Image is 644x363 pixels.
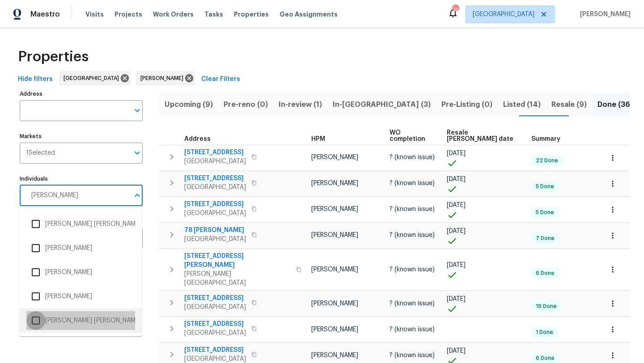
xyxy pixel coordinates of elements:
[532,157,562,165] span: 22 Done
[390,300,435,307] span: ? (known issue)
[390,266,435,273] span: ? (known issue)
[390,352,435,359] span: ? (known issue)
[64,74,123,83] span: [GEOGRAPHIC_DATA]
[26,239,135,257] li: [PERSON_NAME]
[447,130,516,142] span: Resale [PERSON_NAME] date
[311,180,358,186] span: [PERSON_NAME]
[198,71,244,88] button: Clear Filters
[311,154,358,160] span: [PERSON_NAME]
[153,10,194,19] span: Work Orders
[140,74,187,83] span: [PERSON_NAME]
[26,149,55,157] span: 1 Selected
[184,136,211,142] span: Address
[201,74,240,85] span: Clear Filters
[184,174,246,183] span: [STREET_ADDRESS]
[390,180,435,186] span: ? (known issue)
[59,71,131,85] div: [GEOGRAPHIC_DATA]
[184,270,291,287] span: [PERSON_NAME][GEOGRAPHIC_DATA]
[447,150,466,156] span: [DATE]
[131,189,144,202] button: Close
[311,136,325,142] span: HPM
[452,5,458,14] div: 74
[184,226,246,235] span: 78 [PERSON_NAME]
[184,200,246,209] span: [STREET_ADDRESS]
[390,206,435,212] span: ? (known issue)
[551,98,587,111] span: Resale (9)
[532,329,557,336] span: 1 Done
[26,263,135,282] li: [PERSON_NAME]
[136,71,195,85] div: [PERSON_NAME]
[447,348,466,354] span: [DATE]
[18,74,53,85] span: Hide filters
[447,296,466,302] span: [DATE]
[184,329,246,338] span: [GEOGRAPHIC_DATA]
[390,154,435,160] span: ? (known issue)
[85,10,104,19] span: Visits
[184,148,246,157] span: [STREET_ADDRESS]
[224,98,268,111] span: Pre-reno (0)
[184,157,246,166] span: [GEOGRAPHIC_DATA]
[503,98,541,111] span: Listed (14)
[30,10,60,19] span: Maestro
[311,300,358,307] span: [PERSON_NAME]
[184,209,246,218] span: [GEOGRAPHIC_DATA]
[279,98,322,111] span: In-review (1)
[447,202,466,208] span: [DATE]
[131,104,144,117] button: Open
[576,10,631,19] span: [PERSON_NAME]
[184,183,246,192] span: [GEOGRAPHIC_DATA]
[311,266,358,273] span: [PERSON_NAME]
[204,11,223,17] span: Tasks
[311,352,358,359] span: [PERSON_NAME]
[234,10,269,19] span: Properties
[184,346,246,355] span: [STREET_ADDRESS]
[114,10,142,19] span: Projects
[532,270,558,277] span: 6 Done
[184,303,246,312] span: [GEOGRAPHIC_DATA]
[447,176,466,182] span: [DATE]
[532,355,558,362] span: 6 Done
[311,232,358,238] span: [PERSON_NAME]
[280,10,338,19] span: Geo Assignments
[20,91,143,97] label: Address
[20,176,143,181] label: Individuals
[531,136,560,142] span: Summary
[184,294,246,303] span: [STREET_ADDRESS]
[333,98,431,111] span: In-[GEOGRAPHIC_DATA] (3)
[184,320,246,329] span: [STREET_ADDRESS]
[390,326,435,333] span: ? (known issue)
[14,71,56,88] button: Hide filters
[311,326,358,333] span: [PERSON_NAME]
[165,98,213,111] span: Upcoming (9)
[26,185,129,206] input: Search ...
[184,252,291,270] span: [STREET_ADDRESS][PERSON_NAME]
[26,311,135,330] li: [PERSON_NAME] [PERSON_NAME]
[184,235,246,244] span: [GEOGRAPHIC_DATA]
[26,287,135,306] li: [PERSON_NAME]
[532,235,558,242] span: 7 Done
[532,209,558,216] span: 5 Done
[18,52,89,61] span: Properties
[447,262,466,268] span: [DATE]
[390,130,432,142] span: WO completion
[532,303,560,310] span: 19 Done
[20,134,143,139] label: Markets
[447,228,466,234] span: [DATE]
[311,206,358,212] span: [PERSON_NAME]
[597,98,638,111] span: Done (364)
[26,215,135,233] li: [PERSON_NAME] [PERSON_NAME]
[131,147,144,159] button: Open
[473,10,534,19] span: [GEOGRAPHIC_DATA]
[532,183,558,190] span: 5 Done
[390,232,435,238] span: ? (known issue)
[441,98,492,111] span: Pre-Listing (0)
